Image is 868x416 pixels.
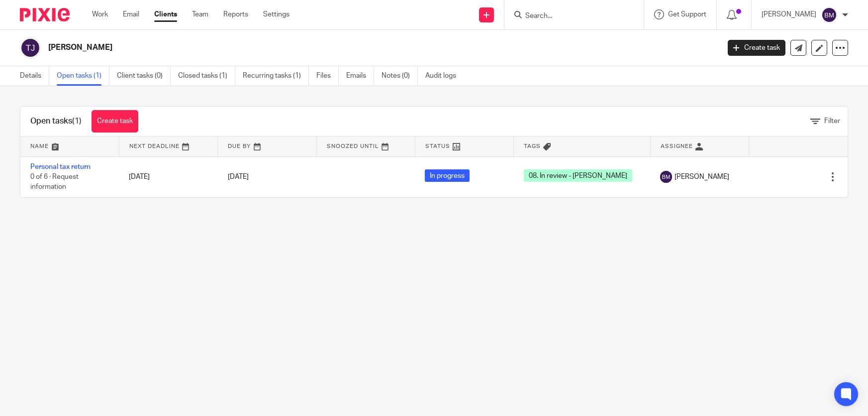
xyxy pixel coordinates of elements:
[192,9,208,19] a: Team
[327,143,379,149] span: Snoozed Until
[119,156,217,197] td: [DATE]
[223,9,248,19] a: Reports
[72,117,82,125] span: (1)
[425,169,470,182] span: In progress
[123,9,139,19] a: Email
[824,118,840,125] span: Filter
[178,66,235,86] a: Closed tasks (1)
[821,7,837,23] img: svg%3E
[316,66,339,86] a: Files
[20,8,70,21] img: Pixie
[668,11,706,18] span: Get Support
[346,66,374,86] a: Emails
[524,12,614,21] input: Search
[524,169,632,182] span: 08. In review - [PERSON_NAME]
[48,42,580,53] h2: [PERSON_NAME]
[20,66,49,86] a: Details
[20,37,41,58] img: svg%3E
[30,116,82,127] h1: Open tasks
[117,66,171,86] a: Client tasks (0)
[382,66,418,86] a: Notes (0)
[92,110,138,133] a: Create task
[762,9,816,19] p: [PERSON_NAME]
[30,163,91,170] a: Personal tax return
[675,172,729,182] span: [PERSON_NAME]
[154,9,177,19] a: Clients
[263,9,289,19] a: Settings
[228,173,249,180] span: [DATE]
[524,143,541,149] span: Tags
[30,173,79,191] span: 0 of 6 · Request information
[243,66,309,86] a: Recurring tasks (1)
[425,143,450,149] span: Status
[728,40,785,56] a: Create task
[425,66,464,86] a: Audit logs
[57,66,109,86] a: Open tasks (1)
[660,171,672,183] img: svg%3E
[92,9,108,19] a: Work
